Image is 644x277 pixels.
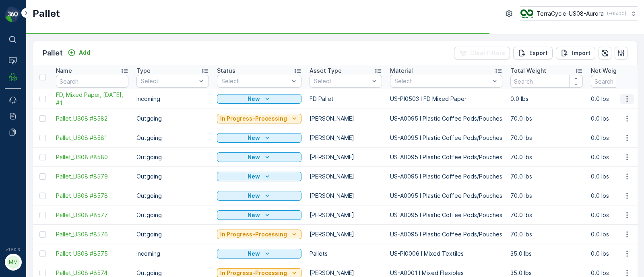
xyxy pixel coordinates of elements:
[310,115,382,123] p: [PERSON_NAME]
[136,269,209,277] p: Outgoing
[5,6,21,23] img: logo
[513,47,553,60] button: Export
[248,250,260,258] p: New
[572,49,590,57] p: Import
[39,154,46,160] div: Toggle Row Selected
[248,134,260,142] p: New
[56,134,128,142] a: Pallet_US08 #8581
[390,134,502,142] p: US-A0095 I Plastic Coffee Pods/Pouches
[390,250,502,258] p: US-PI0006 I Mixed Textiles
[220,230,287,238] p: In Progress-Processing
[136,153,209,161] p: Outgoing
[56,211,128,219] a: Pallet_US08 #8577
[310,211,382,219] p: [PERSON_NAME]
[248,172,260,181] p: New
[136,250,209,258] p: Incoming
[217,191,301,201] button: New
[220,269,287,277] p: In Progress-Processing
[56,192,128,200] a: Pallet_US08 #8578
[390,211,502,219] p: US-A0095 I Plastic Coffee Pods/Pouches
[470,49,505,57] p: Clear Filters
[510,115,583,123] p: 70.0 lbs
[136,115,209,123] p: Outgoing
[56,153,128,161] a: Pallet_US08 #8580
[510,95,583,103] p: 0.0 lbs
[537,10,604,18] p: TerraCycle-US08-Aurora
[310,153,382,161] p: [PERSON_NAME]
[310,250,382,258] p: Pallets
[510,192,583,200] p: 70.0 lbs
[510,75,583,88] input: Search
[510,211,583,219] p: 70.0 lbs
[56,75,128,88] input: Search
[217,210,301,220] button: New
[56,230,128,238] a: Pallet_US08 #8576
[390,67,413,75] p: Material
[56,115,128,123] a: Pallet_US08 #8582
[39,96,46,102] div: Toggle Row Selected
[520,9,533,18] img: image_ci7OI47.png
[56,67,72,75] p: Name
[390,230,502,238] p: US-A0095 I Plastic Coffee Pods/Pouches
[510,172,583,181] p: 70.0 lbs
[217,114,301,123] button: In Progress-Processing
[141,77,196,85] p: Select
[136,95,209,103] p: Incoming
[39,270,46,276] div: Toggle Row Selected
[136,134,209,142] p: Outgoing
[529,49,548,57] p: Export
[390,153,502,161] p: US-A0095 I Plastic Coffee Pods/Pouches
[64,48,93,57] button: Add
[591,67,622,75] p: Net Weight
[556,47,595,60] button: Import
[39,231,46,238] div: Toggle Row Selected
[510,250,583,258] p: 35.0 lbs
[217,133,301,143] button: New
[310,67,342,75] p: Asset Type
[5,247,21,252] span: v 1.50.3
[56,91,128,107] span: FD, Mixed Paper, [DATE], #1
[56,250,128,258] a: Pallet_US08 #8575
[310,134,382,142] p: [PERSON_NAME]
[310,230,382,238] p: [PERSON_NAME]
[510,67,546,75] p: Total Weight
[248,192,260,200] p: New
[390,192,502,200] p: US-A0095 I Plastic Coffee Pods/Pouches
[79,49,90,57] p: Add
[248,153,260,161] p: New
[310,95,382,103] p: FD Pallet
[56,172,128,181] a: Pallet_US08 #8579
[394,77,490,85] p: Select
[39,115,46,122] div: Toggle Row Selected
[136,192,209,200] p: Outgoing
[7,256,20,269] div: MM
[136,67,151,75] p: Type
[56,269,128,277] a: Pallet_US08 #8574
[217,67,235,75] p: Status
[248,95,260,103] p: New
[510,153,583,161] p: 70.0 lbs
[56,91,128,107] a: FD, Mixed Paper, 09/19/25, #1
[390,269,502,277] p: US-A0001 I Mixed Flexibles
[310,269,382,277] p: [PERSON_NAME]
[39,173,46,180] div: Toggle Row Selected
[39,193,46,199] div: Toggle Row Selected
[248,211,260,219] p: New
[39,135,46,141] div: Toggle Row Selected
[217,152,301,162] button: New
[310,172,382,181] p: [PERSON_NAME]
[5,254,21,271] button: MM
[390,172,502,181] p: US-A0095 I Plastic Coffee Pods/Pouches
[510,230,583,238] p: 70.0 lbs
[510,134,583,142] p: 70.0 lbs
[520,6,638,21] button: TerraCycle-US08-Aurora(-05:00)
[136,211,209,219] p: Outgoing
[39,250,46,257] div: Toggle Row Selected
